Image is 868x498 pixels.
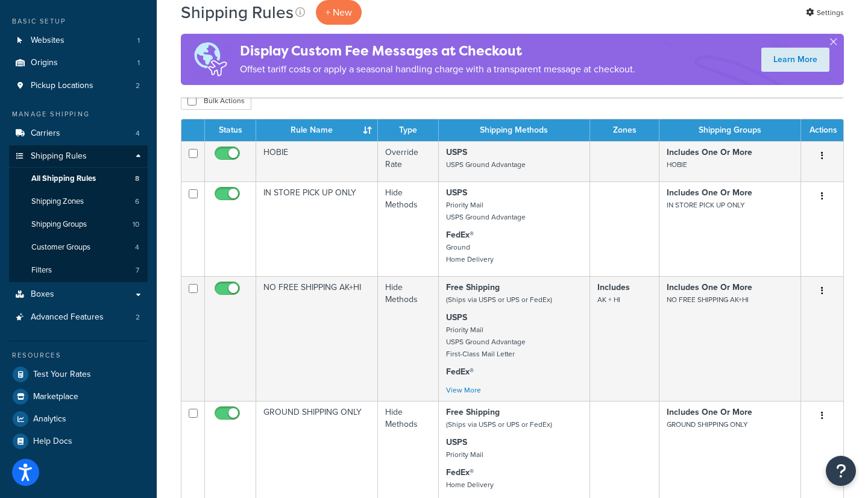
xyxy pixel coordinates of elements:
[9,168,148,190] a: All Shipping Rules 8
[446,311,467,324] strong: USPS
[31,265,52,276] span: Filters
[446,229,474,241] strong: FedEx®
[667,159,687,170] small: HOBIE
[135,242,139,253] span: 4
[446,281,500,294] strong: Free Shipping
[806,4,844,21] a: Settings
[446,242,494,265] small: Ground Home Delivery
[9,408,148,430] a: Analytics
[378,119,438,141] th: Type
[31,151,87,162] span: Shipping Rules
[33,437,72,447] span: Help Docs
[439,119,590,141] th: Shipping Methods
[9,109,148,119] div: Manage Shipping
[446,159,526,170] small: USPS Ground Advantage
[9,75,148,97] a: Pickup Locations 2
[9,213,148,236] li: Shipping Groups
[9,30,148,52] a: Websites 1
[256,276,378,401] td: NO FREE SHIPPING AK+HI
[205,119,256,141] th: Status
[31,242,90,253] span: Customer Groups
[256,119,378,141] th: Rule Name : activate to sort column ascending
[256,141,378,181] td: HOBIE
[378,276,438,401] td: Hide Methods
[9,191,148,213] li: Shipping Zones
[667,419,747,430] small: GROUND SHIPPING ONLY
[667,294,749,305] small: NO FREE SHIPPING AK+HI
[31,197,84,207] span: Shipping Zones
[33,370,91,380] span: Test Your Rates
[446,365,474,378] strong: FedEx®
[31,174,96,184] span: All Shipping Rules
[181,34,240,85] img: duties-banner-06bc72dcb5fe05cb3f9472aba00be2ae8eb53ab6f0d8bb03d382ba314ac3c341.png
[9,145,148,168] a: Shipping Rules
[9,350,148,361] div: Resources
[137,58,140,68] span: 1
[9,52,148,74] a: Origins 1
[9,52,148,74] li: Origins
[136,265,139,276] span: 7
[133,219,139,230] span: 10
[9,122,148,145] a: Carriers 4
[378,181,438,276] td: Hide Methods
[31,81,93,91] span: Pickup Locations
[761,48,829,72] a: Learn More
[446,406,500,418] strong: Free Shipping
[181,92,251,110] button: Bulk Actions
[9,283,148,306] li: Boxes
[137,36,140,46] span: 1
[135,197,139,207] span: 6
[446,146,467,159] strong: USPS
[31,289,54,300] span: Boxes
[9,430,148,452] a: Help Docs
[597,281,630,294] strong: Includes
[378,141,438,181] td: Override Rate
[256,181,378,276] td: IN STORE PICK UP ONLY
[33,414,66,424] span: Analytics
[9,75,148,97] li: Pickup Locations
[446,186,467,199] strong: USPS
[659,119,800,141] th: Shipping Groups
[826,456,856,486] button: Open Resource Center
[446,294,552,305] small: (Ships via USPS or UPS or FedEx)
[9,386,148,408] a: Marketplace
[240,41,635,61] h4: Display Custom Fee Messages at Checkout
[31,128,60,139] span: Carriers
[667,146,752,159] strong: Includes One Or More
[9,306,148,329] a: Advanced Features 2
[136,81,140,91] span: 2
[667,406,752,418] strong: Includes One Or More
[667,186,752,199] strong: Includes One Or More
[590,119,660,141] th: Zones
[240,61,635,78] p: Offset tariff costs or apply a seasonal handling charge with a transparent message at checkout.
[136,312,140,323] span: 2
[9,236,148,259] li: Customer Groups
[31,58,58,68] span: Origins
[446,324,526,359] small: Priority Mail USPS Ground Advantage First-Class Mail Letter
[446,419,552,430] small: (Ships via USPS or UPS or FedEx)
[446,436,467,449] strong: USPS
[31,219,87,230] span: Shipping Groups
[9,30,148,52] li: Websites
[9,213,148,236] a: Shipping Groups 10
[667,200,744,210] small: IN STORE PICK UP ONLY
[9,16,148,27] div: Basic Setup
[9,122,148,145] li: Carriers
[446,479,494,490] small: Home Delivery
[31,36,64,46] span: Websites
[9,259,148,282] li: Filters
[801,119,843,141] th: Actions
[446,466,474,479] strong: FedEx®
[9,168,148,190] li: All Shipping Rules
[667,281,752,294] strong: Includes One Or More
[446,449,483,460] small: Priority Mail
[597,294,620,305] small: AK + HI
[9,364,148,385] a: Test Your Rates
[9,236,148,259] a: Customer Groups 4
[9,145,148,283] li: Shipping Rules
[9,259,148,282] a: Filters 7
